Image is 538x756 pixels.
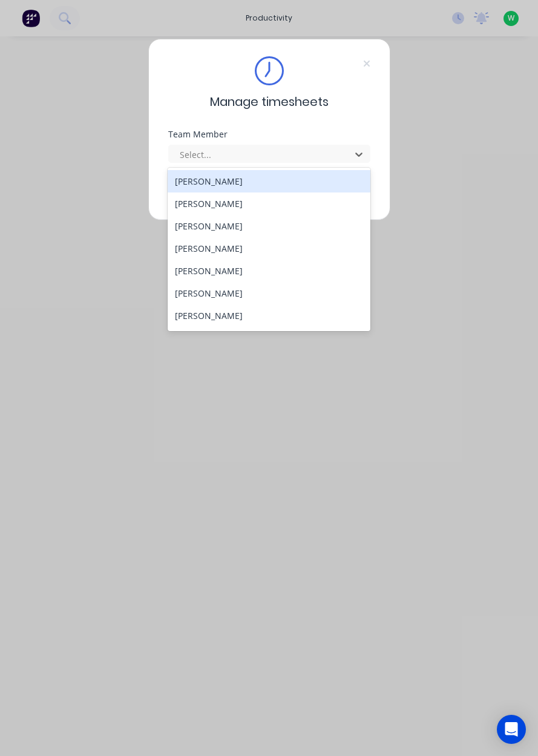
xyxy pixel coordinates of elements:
div: [PERSON_NAME] [168,192,370,215]
div: [PERSON_NAME] [168,170,370,192]
div: Open Intercom Messenger [497,715,526,744]
span: Manage timesheets [210,93,329,111]
div: [PERSON_NAME] [168,327,370,349]
div: Team Member [168,130,370,139]
div: [PERSON_NAME] [168,282,370,304]
div: [PERSON_NAME] [168,260,370,282]
div: [PERSON_NAME] [168,304,370,327]
div: [PERSON_NAME] [168,237,370,260]
div: [PERSON_NAME] [168,215,370,237]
